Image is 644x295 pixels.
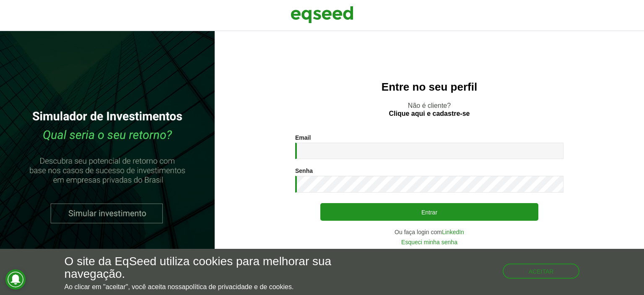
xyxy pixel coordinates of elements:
[291,4,353,25] img: EqSeed Logo
[231,81,627,93] h2: Entre no seu perfil
[320,203,538,221] button: Entrar
[65,255,374,281] h5: O site da EqSeed utiliza cookies para melhorar sua navegação.
[389,110,470,117] a: Clique aqui e cadastre-se
[295,168,313,174] label: Senha
[295,135,311,141] label: Email
[65,283,374,291] p: Ao clicar em "aceitar", você aceita nossa .
[295,229,563,235] div: Ou faça login com
[503,264,580,279] button: Aceitar
[401,239,457,245] a: Esqueci minha senha
[231,102,627,117] p: Não é cliente?
[185,284,292,290] a: política de privacidade e de cookies
[442,229,464,235] a: LinkedIn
